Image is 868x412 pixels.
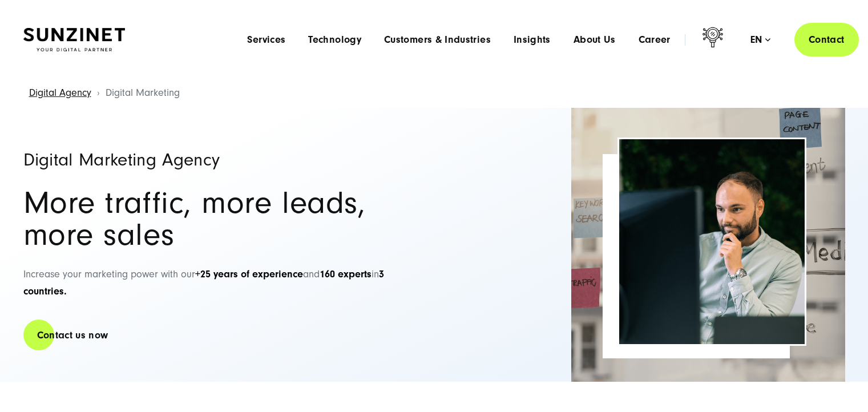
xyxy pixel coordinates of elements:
a: Insights [514,34,551,46]
strong: 160 experts [320,268,372,280]
a: Services [247,34,285,46]
a: Customers & Industries [384,34,491,46]
a: Contact [794,23,859,56]
img: Full-Service Digitalagentur SUNZINET - Digital Marketing Agentur_2 [571,108,845,382]
div: en [750,34,770,46]
span: Increase your marketing power with our and in [23,268,384,298]
span: Digital Marketing [106,87,180,99]
h1: Digital Marketing Agency [23,151,423,169]
h2: More traffic, more leads, more sales [23,187,423,251]
strong: +25 years of experience [195,268,303,280]
a: Technology [308,34,361,46]
a: Career [639,34,671,46]
a: Contact us now [23,319,122,352]
img: SUNZINET Full Service Digital Agentur [23,28,125,52]
a: About Us [574,34,616,46]
a: Digital Agency [29,87,91,99]
img: Full-Service Digitalagentur SUNZINET - Digital Marketing Agentur [619,139,805,344]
